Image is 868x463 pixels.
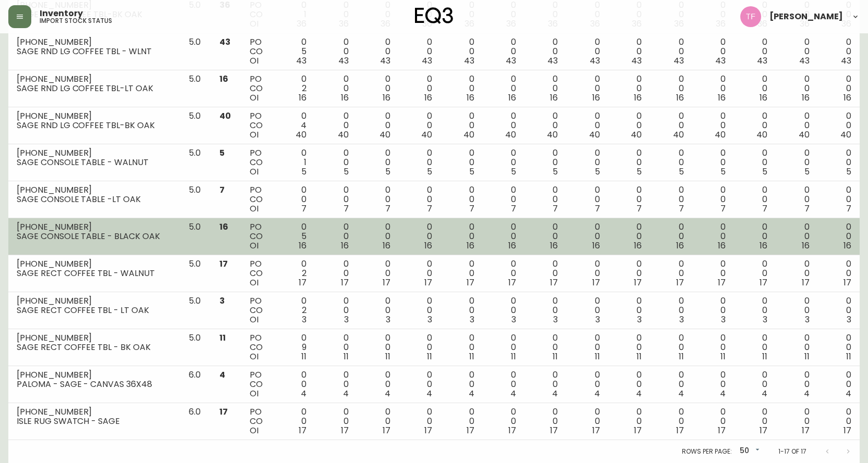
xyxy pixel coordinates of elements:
[250,166,259,178] span: OI
[508,240,516,252] span: 16
[464,55,474,67] span: 43
[826,222,851,251] div: 0 0
[365,111,390,140] div: 0 0
[617,296,642,324] div: 0 0
[17,74,172,84] div: [PHONE_NUMBER]
[784,148,809,177] div: 0 0
[344,314,349,326] span: 3
[763,314,767,326] span: 3
[344,166,349,178] span: 5
[299,277,307,289] span: 17
[592,240,600,252] span: 16
[533,222,558,251] div: 0 0
[700,148,725,177] div: 0 0
[299,240,307,252] span: 16
[658,296,683,324] div: 0 0
[250,333,265,361] div: PO CO
[634,240,642,252] span: 16
[634,277,642,289] span: 17
[365,222,390,251] div: 0 0
[742,74,767,103] div: 0 0
[658,185,683,214] div: 0 0
[533,333,558,361] div: 0 0
[637,314,642,326] span: 3
[385,166,390,178] span: 5
[841,55,851,67] span: 43
[180,292,211,329] td: 5.0
[804,203,810,215] span: 7
[427,314,432,326] span: 3
[679,203,684,215] span: 7
[407,111,432,140] div: 0 0
[407,74,432,103] div: 0 0
[180,144,211,181] td: 5.0
[407,148,432,177] div: 0 0
[826,111,851,140] div: 0 0
[511,203,516,215] span: 7
[365,259,390,287] div: 0 0
[700,37,725,66] div: 0 0
[760,277,767,289] span: 17
[617,37,642,66] div: 0 0
[802,92,810,104] span: 16
[799,129,810,141] span: 40
[365,148,390,177] div: 0 0
[658,74,683,103] div: 0 0
[250,92,259,104] span: OI
[219,147,225,159] span: 5
[219,258,228,270] span: 17
[467,92,474,104] span: 16
[449,333,474,361] div: 0 0
[574,111,600,140] div: 0 0
[826,296,851,324] div: 0 0
[547,129,558,141] span: 40
[180,33,211,70] td: 5.0
[424,240,432,252] span: 16
[40,18,112,24] h5: import stock status
[250,185,265,214] div: PO CO
[180,255,211,292] td: 5.0
[250,203,259,215] span: OI
[721,314,726,326] span: 3
[407,185,432,214] div: 0 0
[631,129,642,141] span: 40
[673,129,684,141] span: 40
[17,296,172,306] div: [PHONE_NUMBER]
[338,129,349,141] span: 40
[323,74,348,103] div: 0 0
[296,55,307,67] span: 43
[17,259,172,269] div: [PHONE_NUMBER]
[17,185,172,195] div: [PHONE_NUMBER]
[595,203,600,215] span: 7
[784,111,809,140] div: 0 0
[547,55,558,67] span: 43
[757,55,767,67] span: 43
[180,218,211,255] td: 5.0
[180,70,211,107] td: 5.0
[219,73,228,85] span: 16
[323,111,348,140] div: 0 0
[843,92,851,104] span: 16
[840,129,851,141] span: 40
[427,166,432,178] span: 5
[769,12,843,21] span: [PERSON_NAME]
[296,129,307,141] span: 40
[553,203,558,215] span: 7
[469,203,474,215] span: 7
[250,351,259,362] span: OI
[574,37,600,66] div: 0 0
[756,129,767,141] span: 40
[826,333,851,361] div: 0 0
[846,166,851,178] span: 5
[533,111,558,140] div: 0 0
[617,111,642,140] div: 0 0
[17,84,172,93] div: SAGE RND LG COFFEE TBL-LT OAK
[365,333,390,361] div: 0 0
[407,37,432,66] div: 0 0
[449,111,474,140] div: 0 0
[250,55,259,67] span: OI
[219,295,225,307] span: 3
[679,166,684,178] span: 5
[365,185,390,214] div: 0 0
[533,259,558,287] div: 0 0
